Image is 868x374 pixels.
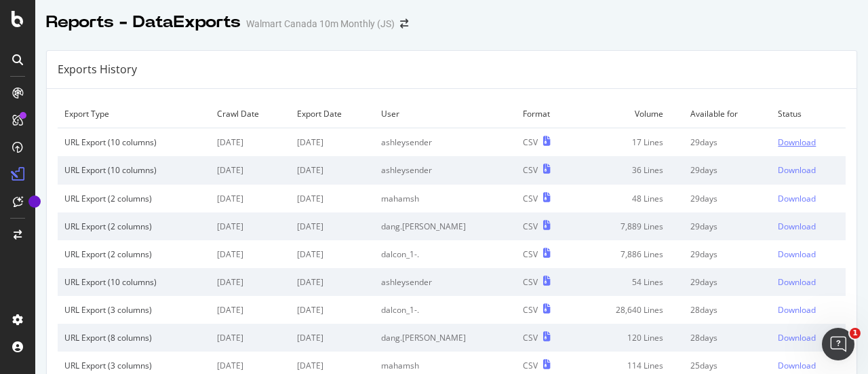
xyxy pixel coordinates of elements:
[64,248,203,260] div: URL Export (2 columns)
[778,248,816,260] div: Download
[374,100,516,128] td: User
[374,212,516,240] td: dang.[PERSON_NAME]
[778,304,816,316] div: Download
[778,360,839,371] a: Download
[64,193,203,204] div: URL Export (2 columns)
[46,11,241,34] div: Reports - DataExports
[374,324,516,352] td: dang.[PERSON_NAME]
[290,128,374,157] td: [DATE]
[684,128,772,157] td: 29 days
[64,304,203,316] div: URL Export (3 columns)
[523,193,538,204] div: CSV
[778,221,839,232] a: Download
[374,156,516,184] td: ashleysender
[684,185,772,212] td: 29 days
[778,276,839,288] a: Download
[684,212,772,240] td: 29 days
[523,136,538,148] div: CSV
[64,332,203,343] div: URL Export (8 columns)
[684,240,772,268] td: 29 days
[374,185,516,212] td: mahamsh
[290,324,374,352] td: [DATE]
[58,62,137,77] div: Exports History
[822,328,854,360] iframe: Intercom live chat
[290,240,374,268] td: [DATE]
[64,164,203,176] div: URL Export (10 columns)
[576,296,684,324] td: 28,640 Lines
[778,164,816,176] div: Download
[210,128,290,157] td: [DATE]
[523,304,538,316] div: CSV
[64,276,203,288] div: URL Export (10 columns)
[290,296,374,324] td: [DATE]
[523,332,538,343] div: CSV
[778,193,816,204] div: Download
[523,360,538,371] div: CSV
[523,164,538,176] div: CSV
[523,248,538,260] div: CSV
[576,268,684,296] td: 54 Lines
[210,324,290,352] td: [DATE]
[64,221,203,232] div: URL Export (2 columns)
[576,185,684,212] td: 48 Lines
[576,128,684,157] td: 17 Lines
[210,296,290,324] td: [DATE]
[290,100,374,128] td: Export Date
[778,221,816,232] div: Download
[576,324,684,352] td: 120 Lines
[290,212,374,240] td: [DATE]
[684,268,772,296] td: 29 days
[246,17,395,31] div: Walmart Canada 10m Monthly (JS)
[290,156,374,184] td: [DATE]
[290,268,374,296] td: [DATE]
[778,276,816,288] div: Download
[210,156,290,184] td: [DATE]
[684,156,772,184] td: 29 days
[210,100,290,128] td: Crawl Date
[778,304,839,316] a: Download
[778,193,839,204] a: Download
[523,276,538,288] div: CSV
[210,240,290,268] td: [DATE]
[64,360,203,371] div: URL Export (3 columns)
[778,164,839,176] a: Download
[778,332,839,343] a: Download
[58,100,210,128] td: Export Type
[778,136,816,148] div: Download
[684,100,772,128] td: Available for
[374,128,516,157] td: ashleysender
[778,332,816,343] div: Download
[374,296,516,324] td: dalcon_1-.
[374,268,516,296] td: ashleysender
[400,19,408,29] div: arrow-right-arrow-left
[576,156,684,184] td: 36 Lines
[523,221,538,232] div: CSV
[374,240,516,268] td: dalcon_1-.
[771,100,846,128] td: Status
[778,248,839,260] a: Download
[778,360,816,371] div: Download
[516,100,576,128] td: Format
[684,324,772,352] td: 28 days
[778,136,839,148] a: Download
[576,100,684,128] td: Volume
[850,328,861,339] span: 1
[210,185,290,212] td: [DATE]
[28,195,41,208] div: Tooltip anchor
[210,212,290,240] td: [DATE]
[210,268,290,296] td: [DATE]
[576,212,684,240] td: 7,889 Lines
[684,296,772,324] td: 28 days
[576,240,684,268] td: 7,886 Lines
[64,136,203,148] div: URL Export (10 columns)
[290,185,374,212] td: [DATE]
